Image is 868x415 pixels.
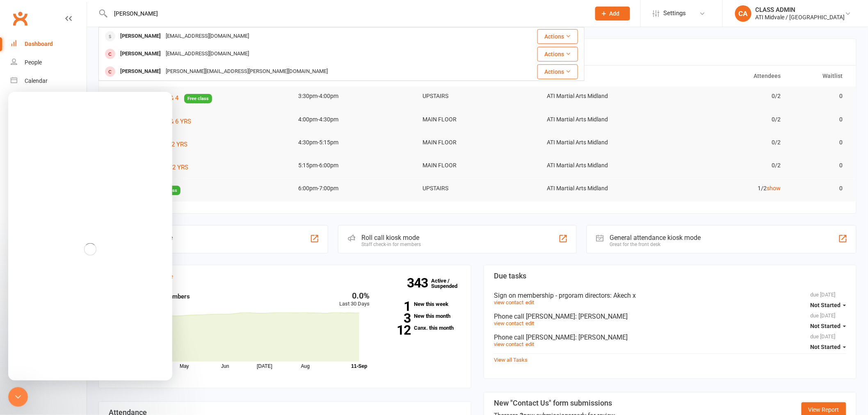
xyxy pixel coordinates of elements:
[494,320,523,326] a: view contact
[494,399,616,407] h3: New "Contact Us" form submissions
[788,110,850,129] td: 0
[118,48,163,60] div: [PERSON_NAME]
[610,10,620,17] span: Add
[109,272,461,280] h3: Members
[811,302,841,308] span: Not Started
[575,333,628,341] span: : [PERSON_NAME]
[25,41,53,47] div: Dashboard
[382,313,461,319] a: 3New this month
[811,344,841,350] span: Not Started
[382,324,411,336] strong: 12
[494,312,846,320] div: Phone call [PERSON_NAME]
[664,87,788,106] td: 0/2
[415,179,539,198] td: UPSTAIRS
[118,66,163,78] div: [PERSON_NAME]
[537,64,578,79] button: Actions
[539,133,664,152] td: ATI Martial Arts Midland
[539,66,664,87] th: Trainer
[539,110,664,129] td: ATI Martial Arts Midland
[415,156,539,175] td: MAIN FLOOR
[494,299,523,306] a: view contact
[11,35,87,53] a: Dashboard
[291,87,416,106] td: 3:30pm-4:00pm
[382,301,461,307] a: 1New this week
[811,319,846,333] button: Not Started
[610,242,701,247] div: Great for the front desk
[537,29,578,44] button: Actions
[788,66,850,87] th: Waitlist
[494,357,528,363] a: View all Tasks
[25,59,42,66] div: People
[811,323,841,329] span: Not Started
[8,387,28,407] iframe: Intercom live chat
[788,156,850,175] td: 0
[664,133,788,152] td: 0/2
[291,133,416,152] td: 4:30pm-5:15pm
[664,179,788,198] td: 1/2
[767,185,781,192] a: show
[382,312,411,324] strong: 3
[184,94,212,103] span: Free class
[539,179,664,198] td: ATI Martial Arts Midland
[340,292,370,308] div: Last 30 Days
[595,7,630,21] button: Add
[610,292,636,299] span: : Akech x
[8,92,172,381] iframe: Intercom live chat
[291,110,416,129] td: 4:00pm-4:30pm
[118,30,163,42] div: [PERSON_NAME]
[664,156,788,175] td: 0/2
[525,341,534,347] a: edit
[494,272,846,280] h3: Due tasks
[163,48,251,60] div: [EMAIL_ADDRESS][DOMAIN_NAME]
[664,4,686,23] span: Settings
[291,179,416,198] td: 6:00pm-7:00pm
[494,341,523,347] a: view contact
[431,272,467,295] a: 343Active / Suspended
[11,72,87,90] a: Calendar
[664,66,788,87] th: Attendees
[494,333,846,341] div: Phone call [PERSON_NAME]
[407,277,431,289] strong: 343
[539,87,664,106] td: ATI Martial Arts Midland
[415,133,539,152] td: MAIN FLOOR
[415,110,539,129] td: MAIN FLOOR
[610,234,701,242] div: General attendance kiosk mode
[108,8,585,19] input: Search...
[361,242,421,247] div: Staff check-in for members
[539,156,664,175] td: ATI Martial Arts Midland
[525,299,534,306] a: edit
[163,30,251,42] div: [EMAIL_ADDRESS][DOMAIN_NAME]
[756,14,845,21] div: ATI Midvale / [GEOGRAPHIC_DATA]
[10,8,30,29] a: Clubworx
[291,156,416,175] td: 5:15pm-6:00pm
[756,6,845,14] div: CLASS ADMIN
[788,87,850,106] td: 0
[25,78,48,84] div: Calendar
[788,179,850,198] td: 0
[415,87,539,106] td: UPSTAIRS
[735,5,752,22] div: CA
[361,234,421,242] div: Roll call kiosk mode
[340,292,370,300] div: 0.0%
[11,90,87,109] a: Payments
[811,340,846,354] button: Not Started
[163,66,330,78] div: [PERSON_NAME][EMAIL_ADDRESS][PERSON_NAME][DOMAIN_NAME]
[575,312,628,320] span: : [PERSON_NAME]
[788,133,850,152] td: 0
[494,292,846,299] div: Sign on membership - prgoram directors
[525,320,534,326] a: edit
[382,325,461,331] a: 12Canx. this month
[537,47,578,62] button: Actions
[11,53,87,72] a: People
[382,300,411,312] strong: 1
[811,298,846,312] button: Not Started
[664,110,788,129] td: 0/2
